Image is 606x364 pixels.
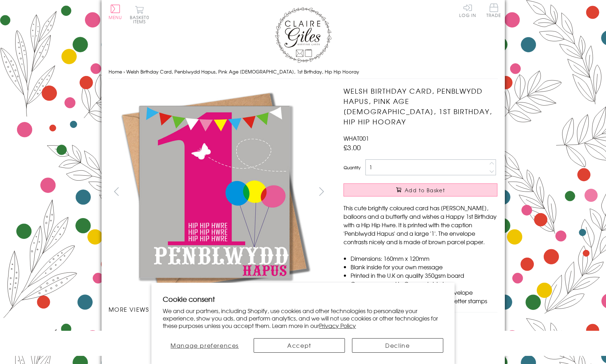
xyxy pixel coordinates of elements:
button: Menu [109,5,122,19]
li: Comes wrapped in Compostable bag [351,280,497,288]
h1: Welsh Birthday Card, Penblwydd Hapus, Pink Age [DEMOGRAPHIC_DATA], 1st Birthday, Hip Hip Hooray [344,86,497,127]
li: Dimensions: 160mm x 120mm [351,254,497,263]
span: Menu [109,14,122,20]
a: Home [109,68,122,75]
span: Welsh Birthday Card, Penblwydd Hapus, Pink Age [DEMOGRAPHIC_DATA], 1st Birthday, Hip Hip Hooray [126,68,359,75]
button: Manage preferences [163,338,247,353]
span: Add to Basket [405,187,445,194]
span: £3.00 [344,142,361,152]
a: Log In [459,4,476,17]
h2: Cookie consent [163,294,443,304]
button: prev [109,183,125,199]
button: next [313,183,329,199]
li: Blank inside for your own message [351,263,497,271]
button: Basket0 items [130,6,149,24]
span: › [123,68,125,75]
p: We and our partners, including Shopify, use cookies and other technologies to personalize your ex... [163,307,443,329]
img: Claire Giles Greetings Cards [275,7,331,63]
button: Decline [352,338,443,353]
span: 0 items [133,14,149,25]
a: Trade [486,4,501,19]
span: WHAT001 [344,134,369,142]
span: Trade [486,4,501,17]
button: Accept [254,338,345,353]
ul: Carousel Pagination [109,321,330,336]
span: Manage preferences [171,341,239,350]
img: Welsh Birthday Card, Penblwydd Hapus, Pink Age 1, 1st Birthday, Hip Hip Hooray [109,86,321,298]
li: Carousel Page 1 (Current Slide) [109,321,164,336]
h3: More views [109,305,330,313]
a: Privacy Policy [319,321,356,330]
nav: breadcrumbs [109,65,498,79]
li: Printed in the U.K on quality 350gsm board [351,271,497,280]
button: Add to Basket [344,183,497,196]
label: Quantity [344,164,360,171]
p: This cute brightly coloured card has [PERSON_NAME], balloons and a butterfly and wishes a Happy 1... [344,204,497,246]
